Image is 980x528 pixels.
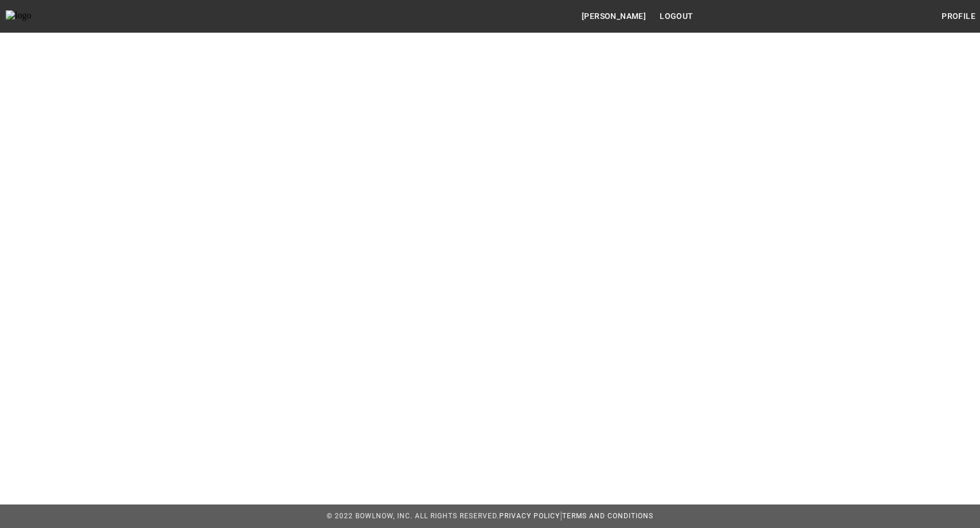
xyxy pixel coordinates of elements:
[655,6,697,27] button: Logout
[6,10,69,22] img: logo
[327,512,499,520] span: © 2022 BowlNow, Inc. All Rights Reserved.
[577,6,650,27] button: [PERSON_NAME]
[937,6,980,27] button: Profile
[562,512,653,520] a: Terms and Conditions
[499,512,560,520] a: Privacy Policy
